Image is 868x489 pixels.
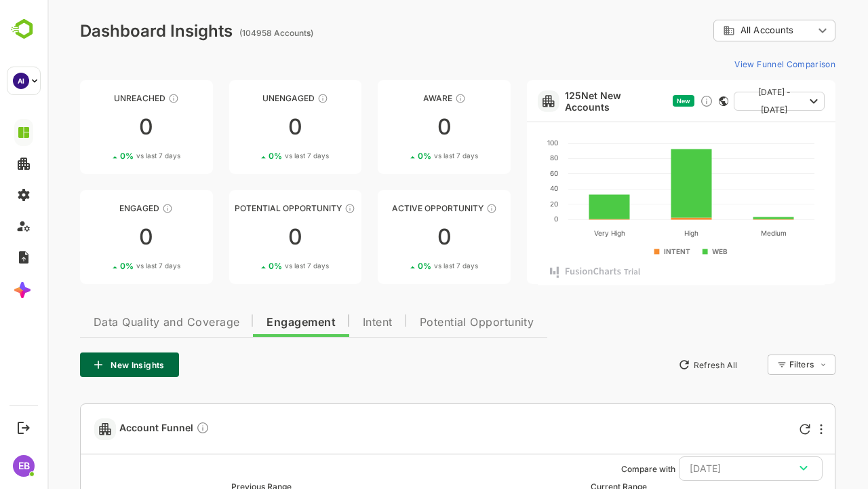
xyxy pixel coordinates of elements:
span: Account Funnel [72,421,162,437]
div: More [772,424,775,435]
span: Engagement [219,317,288,328]
a: 125Net New Accounts [517,90,620,113]
span: [DATE] - [DATE] [697,84,757,119]
div: Engaged [33,203,165,213]
a: EngagedThese accounts are warm, further nurturing would qualify them to MQAs00%vs last 7 days [33,190,165,284]
div: These accounts are warm, further nurturing would qualify them to MQAs [115,203,125,214]
img: BambooboxLogoMark.f1c84d78b4c51b1a7b5f700c9845e183.svg [7,16,41,42]
text: High [637,229,651,238]
div: Unreached [33,93,165,103]
span: vs last 7 days [89,151,133,161]
span: All Accounts [693,25,746,35]
ag: Compare with [574,464,628,474]
span: vs last 7 days [89,261,133,271]
div: Active Opportunity [330,203,463,213]
div: 0 % [370,151,431,161]
span: New [629,97,643,105]
div: This card does not support filter and segments [671,96,681,106]
div: All Accounts [666,18,788,44]
div: 0 % [221,151,281,161]
button: Refresh All [625,354,696,376]
span: vs last 7 days [237,151,281,161]
div: 0 [182,116,315,138]
button: [DATE] - [DATE] [686,92,777,111]
a: UnreachedThese accounts have not been engaged with for a defined time period00%vs last 7 days [33,80,165,174]
div: Dashboard Insights [33,21,185,41]
div: AI [13,73,29,89]
ag: (104958 Accounts) [192,28,270,38]
text: 60 [502,169,511,177]
div: 0 [33,226,165,248]
span: Potential Opportunity [372,317,487,328]
div: These accounts are MQAs and can be passed on to Inside Sales [297,203,308,214]
text: 80 [502,153,511,162]
div: [DATE] [642,460,764,477]
div: EB [13,455,35,477]
button: [DATE] [631,456,775,481]
text: Very High [546,229,577,238]
text: 100 [500,139,511,147]
text: Medium [713,229,738,237]
div: These accounts have open opportunities which might be at any of the Sales Stages [439,203,450,214]
div: Filters [742,359,766,369]
div: Compare Funnel to any previous dates, and click on any plot in the current funnel to view the det... [149,421,162,437]
div: 0 % [370,261,431,271]
div: These accounts have not been engaged with for a defined time period [121,93,132,104]
div: 0 [330,116,463,138]
div: Potential Opportunity [182,203,315,213]
div: Discover new ICP-fit accounts showing engagement — via intent surges, anonymous website visits, L... [652,94,666,108]
div: 0 [330,226,463,248]
span: vs last 7 days [237,261,281,271]
a: AwareThese accounts have just entered the buying cycle and need further nurturing00%vs last 7 days [330,80,463,174]
div: 0 [182,226,315,248]
text: 40 [502,184,511,192]
span: vs last 7 days [387,261,431,271]
button: New Insights [33,352,132,377]
div: Filters [741,352,788,377]
span: Data Quality and Coverage [46,317,192,328]
text: 0 [507,215,511,223]
button: Logout [14,418,33,437]
a: Active OpportunityThese accounts have open opportunities which might be at any of the Sales Stage... [330,190,463,284]
span: vs last 7 days [387,151,431,161]
div: Aware [330,93,463,103]
div: Unengaged [182,93,315,103]
div: 0 % [73,151,133,161]
button: View Funnel Comparison [682,53,788,75]
text: 20 [502,200,511,208]
span: Intent [315,317,345,328]
div: Refresh [752,424,763,435]
a: UnengagedThese accounts have not shown enough engagement and need nurturing00%vs last 7 days [182,80,315,174]
div: 0 [33,116,165,138]
div: These accounts have just entered the buying cycle and need further nurturing [408,93,418,104]
a: Potential OpportunityThese accounts are MQAs and can be passed on to Inside Sales00%vs last 7 days [182,190,315,284]
div: 0 % [73,261,133,271]
div: These accounts have not shown enough engagement and need nurturing [270,93,281,104]
div: 0 % [221,261,281,271]
div: All Accounts [675,24,766,37]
